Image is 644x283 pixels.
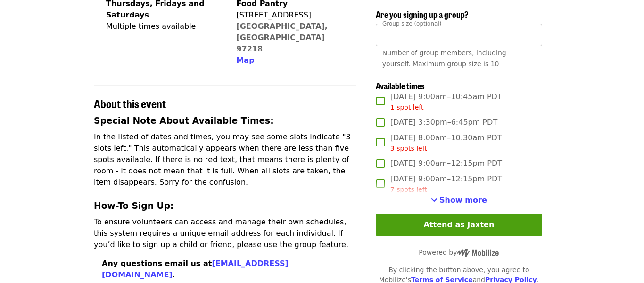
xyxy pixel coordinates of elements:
[390,145,427,152] span: 3 spots left
[94,216,356,250] p: To ensure volunteers can access and manage their own schedules, this system requires a unique ema...
[102,258,356,281] p: .
[376,214,542,236] button: Attend as Jaxten
[390,103,424,111] span: 1 spot left
[382,49,506,68] span: Number of group members, including yourself. Maximum group size is 10
[376,8,469,20] span: Are you signing up a group?
[457,249,499,257] img: Powered by Mobilize
[390,158,502,169] span: [DATE] 9:00am–12:15pm PDT
[376,24,542,46] input: [object Object]
[382,20,441,26] span: Group size (optional)
[106,21,217,32] div: Multiple times available
[236,22,328,53] a: [GEOGRAPHIC_DATA], [GEOGRAPHIC_DATA] 97218
[390,91,502,112] span: [DATE] 9:00am–10:45am PDT
[102,259,289,279] strong: Any questions email us at
[94,131,356,188] p: In the listed of dates and times, you may see some slots indicate "3 slots left." This automatica...
[390,117,497,128] span: [DATE] 3:30pm–6:45pm PDT
[376,79,425,92] span: Available times
[94,95,166,111] span: About this event
[439,196,487,205] span: Show more
[94,116,274,126] strong: Special Note About Available Times:
[94,201,174,211] strong: How-To Sign Up:
[390,173,502,195] span: [DATE] 9:00am–12:15pm PDT
[419,249,499,256] span: Powered by
[236,9,348,21] div: [STREET_ADDRESS]
[390,132,502,154] span: [DATE] 8:00am–10:30am PDT
[390,186,427,193] span: 7 spots left
[236,56,254,65] span: Map
[236,55,254,66] button: Map
[431,195,487,206] button: See more timeslots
